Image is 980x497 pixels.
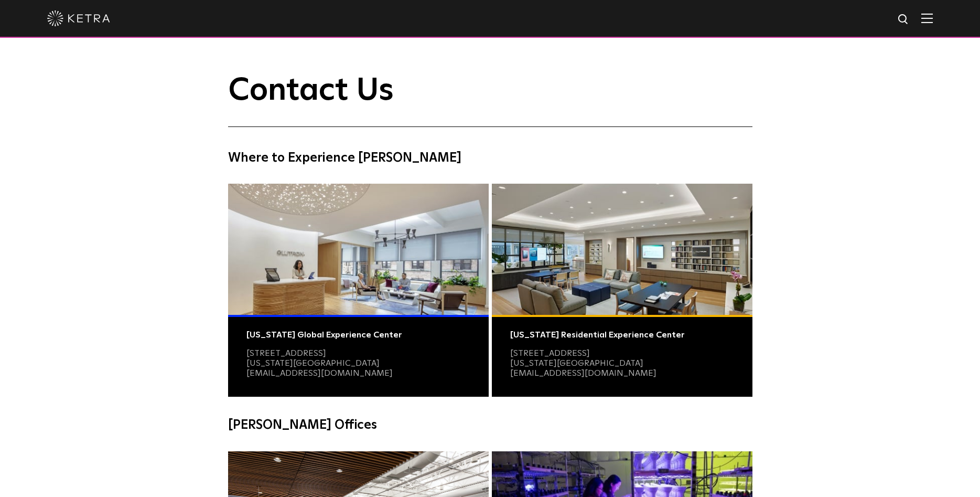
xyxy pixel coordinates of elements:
[897,13,910,26] img: search icon
[228,184,489,315] img: Commercial Photo@2x
[228,415,752,435] h4: [PERSON_NAME] Offices
[246,369,393,377] a: [EMAIL_ADDRESS][DOMAIN_NAME]
[246,349,326,357] a: [STREET_ADDRESS]
[510,369,656,377] a: [EMAIL_ADDRESS][DOMAIN_NAME]
[47,10,110,26] img: ketra-logo-2019-white
[510,330,734,340] div: [US_STATE] Residential Experience Center
[510,349,590,357] a: [STREET_ADDRESS]
[228,73,752,127] h1: Contact Us
[510,359,643,367] a: [US_STATE][GEOGRAPHIC_DATA]
[246,359,380,367] a: [US_STATE][GEOGRAPHIC_DATA]
[921,13,933,23] img: Hamburger%20Nav.svg
[246,330,470,340] div: [US_STATE] Global Experience Center
[492,184,752,315] img: Residential Photo@2x
[228,148,752,168] h4: Where to Experience [PERSON_NAME]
